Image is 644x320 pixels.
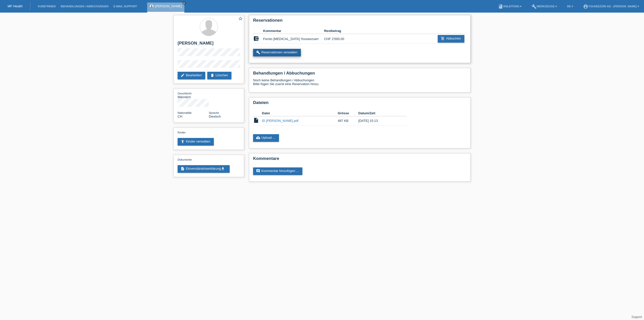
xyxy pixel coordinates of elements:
[441,37,445,41] i: add_shopping_cart
[183,2,185,4] i: close
[207,72,231,79] a: deleteLöschen
[256,136,260,140] i: cloud_upload
[58,5,111,8] a: Behandlungen / Abbuchungen
[181,167,185,171] i: description
[178,158,192,161] span: Dokumente
[209,111,219,114] span: Sprache
[238,16,243,21] i: star_border
[263,28,324,34] th: Kommentar
[238,16,243,22] a: star_border
[262,110,338,116] th: Datei
[498,4,503,9] i: book
[324,34,354,44] td: CHF 2'000.00
[438,35,464,43] a: add_shopping_cartAbbuchen
[253,35,259,42] i: account_balance_wallet
[178,138,214,146] a: accessibility_newKinder verwalten
[35,5,58,8] a: Kund*innen
[253,18,466,25] h2: Reservationen
[253,100,466,108] h2: Dateien
[253,49,301,56] a: buildReservationen verwalten
[583,4,588,9] i: account_circle
[8,4,23,8] a: MF Health
[338,116,358,125] td: 497 KB
[181,139,185,144] i: accessibility_new
[532,4,537,9] i: build
[253,117,259,123] i: insert_drive_file
[324,28,354,34] th: Restbetrag
[358,116,400,125] td: [DATE] 15:13
[581,5,641,8] a: account_circleYOUSEEZüRi AG - [PERSON_NAME] ▾
[178,72,205,79] a: editBearbeiten
[182,1,186,5] a: close
[178,115,182,118] span: Schweiz
[358,110,400,116] th: Datum/Zeit
[253,78,466,90] div: Noch keine Behandlungen / Abbuchungen Bitte fügen Sie zuerst eine Reservation hinzu.
[178,111,191,114] span: Nationalität
[253,156,466,164] h2: Kommentare
[262,119,298,123] a: ID [PERSON_NAME].pdf
[178,92,191,95] span: Geschlecht
[565,5,576,8] a: DE ▾
[209,115,221,118] span: Deutsch
[253,167,302,175] a: commentKommentar hinzufügen ...
[253,71,466,78] h2: Behandlungen / Abbuchungen
[210,73,214,77] i: delete
[529,5,559,8] a: buildWerkzeuge ▾
[256,50,260,54] i: build
[221,167,225,171] i: get_app
[253,134,279,142] a: cloud_uploadUpload ...
[155,4,182,8] a: [PERSON_NAME]
[181,73,185,77] i: edit
[631,315,642,319] a: Support
[178,91,209,99] div: Männlich
[338,110,358,116] th: Grösse
[256,169,260,173] i: comment
[178,41,240,48] h2: [PERSON_NAME]
[178,165,230,173] a: descriptionEinverständniserklärungget_app
[178,131,186,134] span: Kinder
[496,5,524,8] a: bookAnleitung ▾
[263,34,324,44] td: Femto [MEDICAL_DATA] Youseezueri
[111,5,140,8] a: E-Mail Support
